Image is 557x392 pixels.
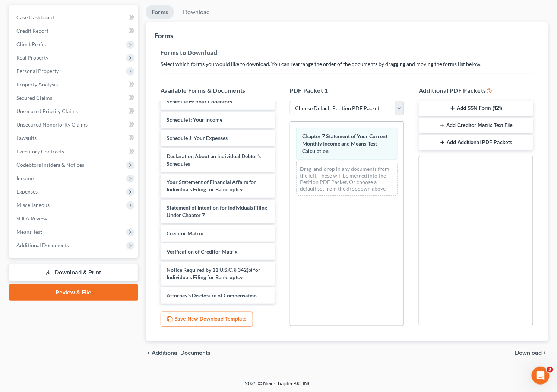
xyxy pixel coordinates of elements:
a: SOFA Review [10,212,138,225]
h5: PDF Packet 1 [290,86,404,95]
h5: Additional PDF Packets [419,86,533,95]
a: Case Dashboard [10,11,138,24]
i: chevron_left [146,350,152,356]
span: Schedule H: Your Codebtors [167,98,232,105]
span: Credit Report [16,28,48,34]
span: Unsecured Nonpriority Claims [16,121,88,128]
a: Property Analysis [10,78,138,91]
a: chevron_left Additional Documents [146,350,211,356]
iframe: Intercom live chat [532,367,550,385]
span: 3 [547,367,553,373]
a: Download [177,5,216,19]
a: Lawsuits [10,131,138,145]
button: Add Creditor Matrix Text File [419,118,533,133]
p: Select which forms you would like to download. You can rearrange the order of the documents by dr... [161,60,533,68]
span: Verification of Creditor Matrix [167,248,238,255]
span: Real Property [16,54,48,61]
span: Case Dashboard [16,14,54,20]
h5: Available Forms & Documents [161,86,275,95]
span: Additional Documents [16,242,69,248]
span: SOFA Review [16,215,47,222]
span: Declaration About an Individual Debtor's Schedules [167,153,261,167]
span: Miscellaneous [16,202,50,208]
span: Executory Contracts [16,148,64,154]
i: chevron_right [542,350,548,356]
button: Save New Download Template [161,312,253,327]
a: Download & Print [9,264,138,281]
span: Client Profile [16,41,47,47]
span: Statement of Intention for Individuals Filing Under Chapter 7 [167,204,268,218]
span: Expenses [16,188,38,195]
span: Attorney's Disclosure of Compensation [167,292,257,299]
span: Download [515,350,542,356]
h5: Forms to Download [161,48,533,57]
button: Add Additional PDF Packets [419,135,533,150]
div: Drag-and-drop in any documents from the left. These will be merged into the Petition PDF Packet. ... [296,162,398,196]
a: Credit Report [10,24,138,38]
span: Unsecured Priority Claims [16,108,78,114]
span: Schedule I: Your Income [167,117,222,123]
span: Means Test [16,229,42,235]
span: Personal Property [16,68,59,74]
a: Unsecured Priority Claims [10,105,138,118]
span: Your Statement of Financial Affairs for Individuals Filing for Bankruptcy [167,179,256,192]
span: Creditor Matrix [167,230,203,236]
button: Add SSN Form (121) [419,101,533,117]
div: Forms [155,31,173,40]
span: Codebtors Insiders & Notices [16,162,84,168]
a: Executory Contracts [10,145,138,158]
span: Additional Documents [152,350,211,356]
a: Unsecured Nonpriority Claims [10,118,138,131]
a: Secured Claims [10,91,138,105]
button: Download chevron_right [515,350,548,356]
span: Lawsuits [16,135,37,141]
span: Notice Required by 11 U.S.C. § 342(b) for Individuals Filing for Bankruptcy [167,267,261,280]
a: Forms [146,5,174,19]
span: Schedule J: Your Expenses [167,135,228,141]
span: Chapter 7 Statement of Your Current Monthly Income and Means-Test Calculation [303,133,388,154]
span: Property Analysis [16,81,58,87]
a: Review & File [9,284,138,301]
span: Income [16,175,34,181]
span: Secured Claims [16,95,52,101]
